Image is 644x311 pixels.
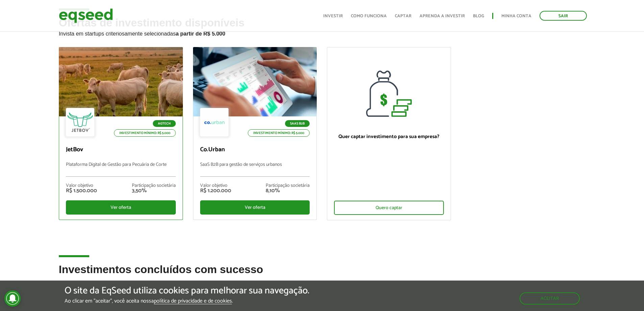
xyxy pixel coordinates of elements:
[114,129,176,137] p: Investimento mínimo: R$ 5.000
[59,29,586,37] p: Invista em startups criteriosamente selecionadas
[501,14,531,18] a: Minha conta
[420,14,465,18] a: Aprenda a investir
[200,188,231,194] div: R$ 1.200.000
[334,201,444,215] div: Quero captar
[266,183,310,188] div: Participação societária
[200,200,310,215] div: Ver oferta
[66,200,176,215] div: Ver oferta
[132,183,176,188] div: Participação societária
[266,188,310,194] div: 8,10%
[395,14,411,18] a: Captar
[327,47,451,220] a: Quer captar investimento para sua empresa? Quero captar
[200,183,231,188] div: Valor objetivo
[59,7,113,25] img: EqSeed
[200,146,310,154] p: Co.Urban
[334,134,444,140] p: Quer captar investimento para sua empresa?
[153,120,176,127] p: Agtech
[248,129,310,137] p: Investimento mínimo: R$ 5.000
[59,264,586,286] h2: Investimentos concluídos com sucesso
[473,14,484,18] a: Blog
[193,47,317,220] a: SaaS B2B Investimento mínimo: R$ 5.000 Co.Urban SaaS B2B para gestão de serviços urbanos Valor ob...
[132,188,176,194] div: 3,50%
[59,17,586,47] h2: Ofertas de investimento disponíveis
[66,183,97,188] div: Valor objetivo
[176,31,225,37] strong: a partir de R$ 5.000
[520,292,580,305] button: Aceitar
[154,298,232,304] a: política de privacidade e de cookies
[200,162,310,177] p: SaaS B2B para gestão de serviços urbanos
[540,11,587,21] a: Sair
[65,286,309,296] h5: O site da EqSeed utiliza cookies para melhorar sua navegação.
[66,146,176,154] p: JetBov
[66,188,97,194] div: R$ 1.500.000
[285,120,310,127] p: SaaS B2B
[65,298,309,304] p: Ao clicar em "aceitar", você aceita nossa .
[59,47,183,220] a: Agtech Investimento mínimo: R$ 5.000 JetBov Plataforma Digital de Gestão para Pecuária de Corte V...
[351,14,387,18] a: Como funciona
[66,162,176,177] p: Plataforma Digital de Gestão para Pecuária de Corte
[323,14,343,18] a: Investir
